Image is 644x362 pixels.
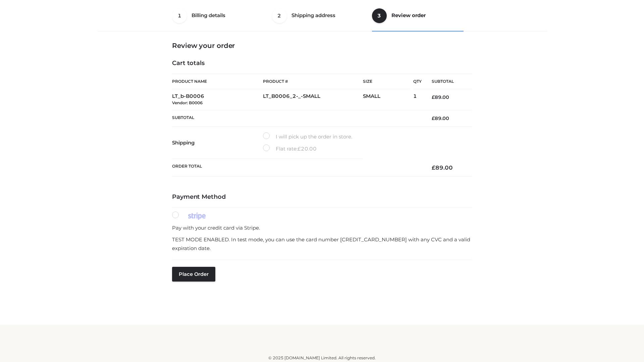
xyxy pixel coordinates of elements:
bdi: 20.00 [298,145,317,152]
th: Product # [263,74,363,89]
span: £ [432,94,435,100]
td: SMALL [363,89,413,110]
label: Flat rate: [263,144,317,153]
th: Size [363,74,410,89]
th: Product Name [172,74,263,89]
label: I will pick up the order in store. [263,132,352,141]
th: Shipping [172,127,263,159]
span: £ [432,164,435,171]
div: © 2025 [DOMAIN_NAME] Limited. All rights reserved. [100,355,544,361]
td: LT_b-B0006 [172,89,263,110]
span: £ [432,115,435,121]
p: Pay with your credit card via Stripe. [172,224,472,232]
bdi: 89.00 [432,164,453,171]
bdi: 89.00 [432,115,449,121]
p: TEST MODE ENABLED. In test mode, you can use the card number [CREDIT_CARD_NUMBER] with any CVC an... [172,235,472,252]
h3: Review your order [172,42,472,50]
button: Place order [172,267,215,282]
th: Subtotal [422,74,472,89]
td: 1 [413,89,422,110]
small: Vendor: B0006 [172,100,203,105]
th: Subtotal [172,110,422,126]
th: Qty [413,74,422,89]
span: £ [298,145,301,152]
bdi: 89.00 [432,94,449,100]
h4: Payment Method [172,193,472,201]
td: LT_B0006_2-_-SMALL [263,89,363,110]
th: Order Total [172,159,422,177]
h4: Cart totals [172,60,472,67]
